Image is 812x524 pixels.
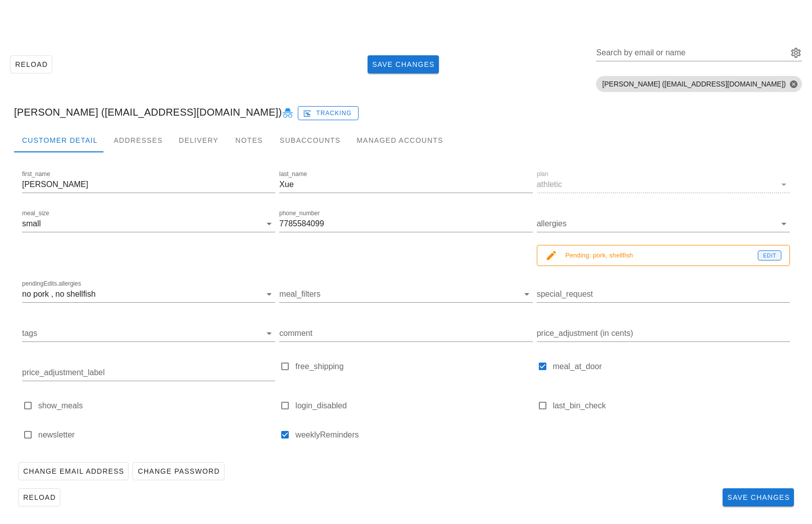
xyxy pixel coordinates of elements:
[22,325,275,341] div: tags
[602,76,796,92] span: [PERSON_NAME] ([EMAIL_ADDRESS][DOMAIN_NAME])
[298,104,359,120] a: Tracking
[105,128,171,152] div: Addresses
[368,55,439,73] button: Save Changes
[22,210,49,217] label: meal_size
[22,219,41,228] div: small
[18,488,60,506] button: Reload
[23,467,124,475] span: Change Email Address
[723,488,794,506] button: Save Changes
[15,60,48,68] span: Reload
[349,128,451,152] div: Managed Accounts
[790,47,802,59] button: Search by email or name appended action
[279,210,320,217] label: phone_number
[298,106,359,120] button: Tracking
[537,216,790,232] div: allergies
[10,55,52,73] button: Reload
[565,250,758,261] small: Pending: pork, shellfish
[6,96,806,128] div: [PERSON_NAME] ([EMAIL_ADDRESS][DOMAIN_NAME])
[372,60,435,68] span: Save Changes
[133,462,224,480] button: Change Password
[295,362,532,372] label: free_shipping
[226,128,272,152] div: Notes
[553,401,790,411] label: last_bin_check
[22,216,275,232] div: meal_sizesmall
[14,128,105,152] div: Customer Detail
[22,286,275,302] div: pendingEdits.allergiesno pork ,no shellfish
[758,250,781,260] button: Edit
[553,362,790,372] label: meal_at_door
[305,109,352,118] span: Tracking
[727,493,790,501] span: Save Changes
[55,290,95,299] div: no shellfish
[38,430,275,440] label: newsletter
[22,170,50,178] label: first_name
[295,430,532,440] label: weeklyReminders
[23,493,56,501] span: Reload
[537,170,548,178] label: plan
[789,79,798,89] button: Close
[22,280,81,288] label: pendingEdits.allergies
[279,286,532,302] div: meal_filters
[295,401,532,411] label: login_disabled
[763,253,776,258] span: Edit
[22,290,53,299] div: no pork ,
[279,170,307,178] label: last_name
[137,467,219,475] span: Change Password
[38,401,275,411] label: show_meals
[18,462,129,480] button: Change Email Address
[537,177,790,193] div: planathletic
[272,128,349,152] div: Subaccounts
[171,128,226,152] div: Delivery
